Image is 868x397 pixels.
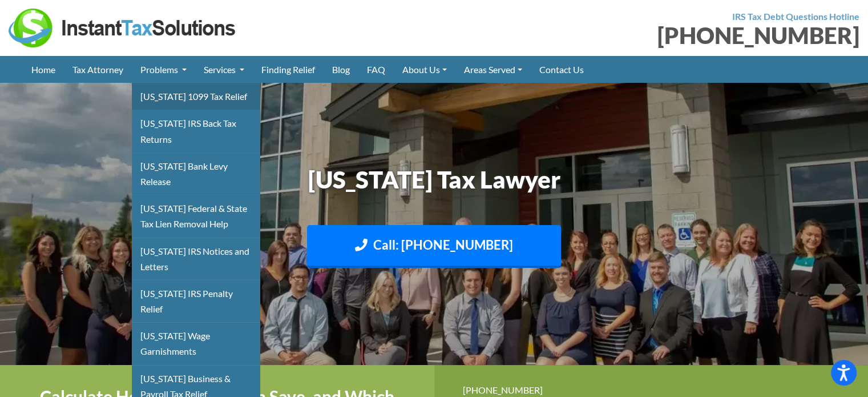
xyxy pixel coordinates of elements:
a: Home [23,56,64,83]
a: Call: [PHONE_NUMBER] [307,225,561,268]
h1: [US_STATE] Tax Lawyer [118,163,751,197]
a: Instant Tax Solutions Logo [9,21,237,32]
strong: IRS Tax Debt Questions Hotline [732,11,859,22]
a: [US_STATE] IRS Penalty Relief [132,280,260,322]
a: [US_STATE] IRS Back Tax Returns [132,110,260,152]
a: [US_STATE] Wage Garnishments [132,322,260,364]
a: [US_STATE] Bank Levy Release [132,153,260,195]
a: [US_STATE] 1099 Tax Relief [132,83,260,110]
a: [US_STATE] Federal & State Tax Lien Removal Help [132,195,260,237]
a: FAQ [358,56,394,83]
a: Contact Us [531,56,592,83]
a: Areas Served [455,56,531,83]
div: [PHONE_NUMBER] [443,24,860,47]
a: [US_STATE] IRS Notices and Letters [132,238,260,280]
a: Problems [132,56,195,83]
a: Tax Attorney [64,56,132,83]
a: About Us [394,56,455,83]
a: Services [195,56,253,83]
a: Blog [324,56,358,83]
a: Finding Relief [253,56,324,83]
img: Instant Tax Solutions Logo [9,9,237,47]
